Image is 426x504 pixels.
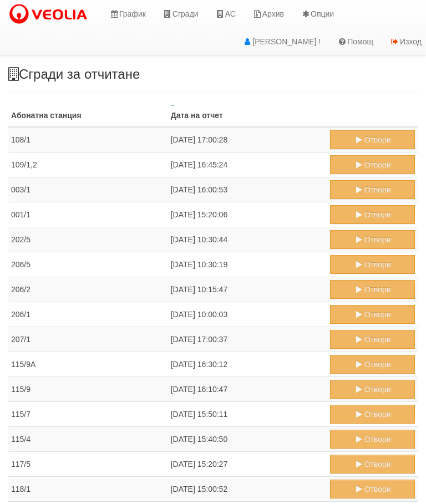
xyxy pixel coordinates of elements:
[330,455,415,474] button: Отвори
[168,202,328,227] td: [DATE] 15:20:06
[8,376,168,401] td: 115/9
[330,355,415,374] button: Отвори
[168,177,328,202] td: [DATE] 16:00:53
[8,227,168,252] td: 202/5
[330,130,415,149] button: Отвори
[330,405,415,424] button: Отвори
[168,376,328,401] td: [DATE] 16:10:47
[330,280,415,299] button: Отвори
[8,202,168,227] td: 001/1
[168,451,328,476] td: [DATE] 15:20:27
[330,230,415,249] button: Отвори
[330,305,415,324] button: Отвори
[168,227,328,252] td: [DATE] 10:30:44
[8,327,168,352] td: 207/1
[168,252,328,277] td: [DATE] 10:30:19
[168,327,328,352] td: [DATE] 17:00:37
[168,152,328,177] td: [DATE] 16:45:24
[8,3,93,26] img: VeoliaLogo.png
[330,430,415,449] button: Отвори
[8,451,168,476] td: 117/5
[8,252,168,277] td: 206/5
[330,205,415,224] button: Отвори
[168,277,328,302] td: [DATE] 10:15:47
[330,380,415,399] button: Отвори
[329,28,382,55] a: Помощ
[330,180,415,199] button: Отвори
[171,110,223,121] label: Дата на отчет
[8,152,168,177] td: 109/1,2
[330,255,415,274] button: Отвори
[8,104,418,106] h3: Зареждане...
[8,127,168,152] td: 108/1
[8,476,168,501] td: 118/1
[11,110,82,121] label: Абонатна станция
[168,127,328,152] td: [DATE] 17:00:28
[8,352,168,376] td: 115/9А
[168,302,328,327] td: [DATE] 10:00:03
[168,476,328,501] td: [DATE] 15:00:52
[330,155,415,174] button: Отвори
[8,426,168,451] td: 115/4
[330,330,415,349] button: Отвори
[8,277,168,302] td: 206/2
[168,401,328,426] td: [DATE] 15:50:11
[168,426,328,451] td: [DATE] 15:40:50
[168,352,328,376] td: [DATE] 16:30:12
[330,480,415,498] button: Отвори
[8,401,168,426] td: 115/7
[8,302,168,327] td: 206/1
[234,28,329,55] a: [PERSON_NAME] !
[8,67,418,82] h3: Сгради за отчитане
[8,177,168,202] td: 003/1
